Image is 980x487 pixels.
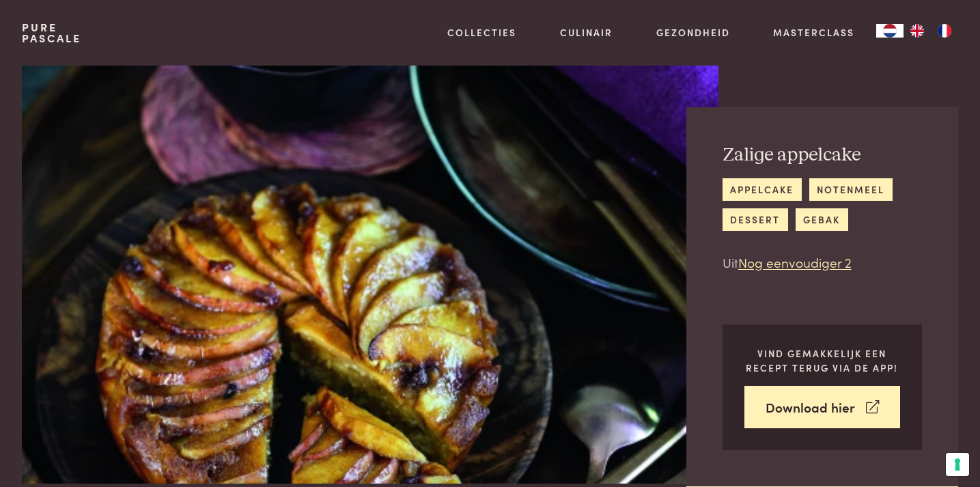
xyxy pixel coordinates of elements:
[904,24,931,38] a: EN
[723,143,922,167] h2: Zalige appelcake
[876,24,904,38] div: Language
[876,24,958,38] aside: Language selected: Nederlands
[931,24,958,38] a: FR
[656,25,730,40] a: Gezondheid
[904,24,958,38] ul: Language list
[22,66,718,484] img: Zalige appelcake
[560,25,613,40] a: Culinair
[744,346,901,374] p: Vind gemakkelijk een recept terug via de app!
[773,25,854,40] a: Masterclass
[796,208,848,231] a: gebak
[809,178,893,201] a: notenmeel
[723,253,922,273] p: Uit
[447,25,516,40] a: Collecties
[22,22,81,44] a: PurePascale
[744,386,901,429] a: Download hier
[946,453,969,476] button: Uw voorkeuren voor toestemming voor trackingtechnologieën
[723,208,788,231] a: dessert
[876,24,904,38] a: NL
[738,253,852,271] a: Nog eenvoudiger 2
[723,178,802,201] a: appelcake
